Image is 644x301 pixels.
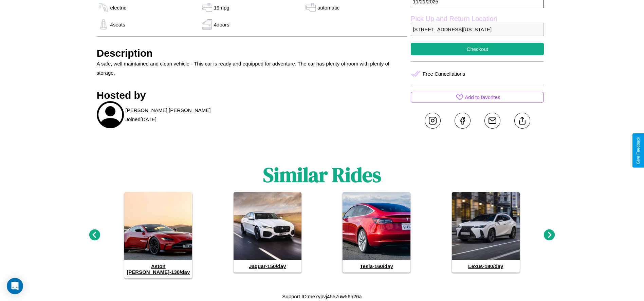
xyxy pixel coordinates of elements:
p: 4 seats [110,20,125,29]
img: gas [97,19,110,30]
p: Support ID: me7ypvj4557uw56h26a [282,292,362,301]
div: Give Feedback [636,137,641,164]
p: Joined [DATE] [126,115,157,124]
p: A safe, well maintained and clean vehicle - This car is ready and equipped for adventure. The car... [97,59,408,77]
h3: Hosted by [97,90,408,101]
button: Checkout [411,43,544,55]
button: Add to favorites [411,92,544,102]
div: Open Intercom Messenger [7,278,23,294]
p: Add to favorites [465,93,500,102]
a: Tesla-160/day [343,192,410,272]
img: gas [200,19,214,30]
h4: Lexus - 180 /day [452,260,520,272]
h3: Description [97,48,408,59]
p: automatic [317,3,339,12]
h4: Tesla - 160 /day [343,260,410,272]
img: gas [97,2,110,13]
label: Pick Up and Return Location [411,15,544,23]
p: [STREET_ADDRESS][US_STATE] [411,23,544,36]
img: gas [304,2,317,13]
a: Aston [PERSON_NAME]-130/day [124,192,192,278]
img: gas [200,2,214,13]
p: [PERSON_NAME] [PERSON_NAME] [126,106,211,115]
p: 19 mpg [214,3,229,12]
p: Free Cancellations [423,69,465,78]
p: electric [110,3,127,12]
p: 4 doors [214,20,229,29]
a: Jaguar-150/day [234,192,301,272]
h4: Aston [PERSON_NAME] - 130 /day [124,260,192,278]
h1: Similar Rides [263,161,381,189]
a: Lexus-180/day [452,192,520,272]
h4: Jaguar - 150 /day [234,260,301,272]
